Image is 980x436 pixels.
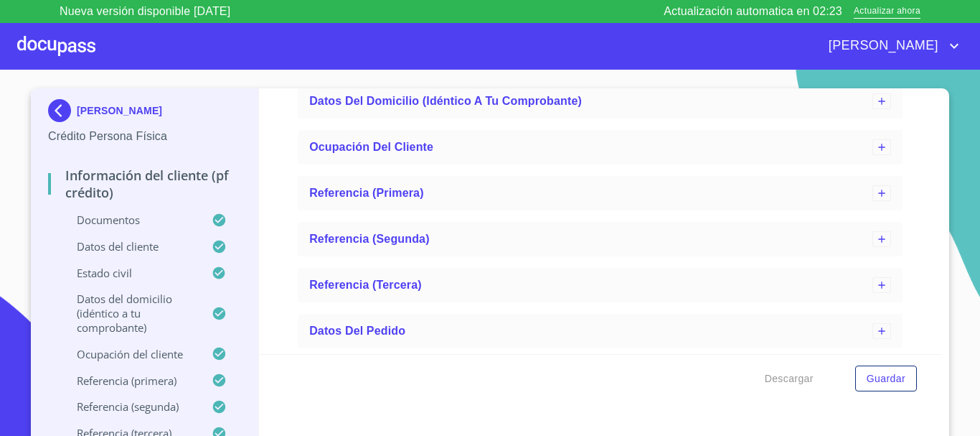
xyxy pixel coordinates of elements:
p: Crédito Persona Física [48,128,241,145]
div: Datos del domicilio (idéntico a tu comprobante) [298,84,903,119]
span: [PERSON_NAME] [818,34,946,57]
span: Datos del pedido [309,325,405,337]
p: Actualización automatica en 02:23 [664,3,842,20]
span: Referencia (segunda) [309,233,430,245]
span: Referencia (primera) [309,187,424,199]
p: Ocupación del Cliente [48,347,212,361]
span: Guardar [867,370,905,388]
p: Datos del domicilio (idéntico a tu comprobante) [48,292,212,335]
div: [PERSON_NAME] [48,99,241,128]
button: Guardar [855,366,917,392]
p: Información del cliente (PF crédito) [48,167,241,201]
img: Docupass spot blue [48,99,77,122]
p: Estado Civil [48,266,212,280]
p: Nueva versión disponible [DATE] [60,3,230,20]
p: Documentos [48,213,212,227]
span: Referencia (tercera) [309,279,422,291]
div: Referencia (segunda) [298,222,903,256]
span: Datos del domicilio (idéntico a tu comprobante) [309,95,582,107]
p: [PERSON_NAME] [77,105,162,116]
p: Referencia (primera) [48,374,212,388]
span: Actualizar ahora [854,4,920,19]
p: Referencia (segunda) [48,399,212,414]
button: Descargar [759,366,819,392]
div: Referencia (primera) [298,176,903,210]
div: Datos del pedido [298,314,903,348]
p: Datos del cliente [48,239,212,254]
span: Descargar [765,370,814,388]
div: Referencia (tercera) [298,268,903,302]
button: account of current user [818,34,963,57]
span: Ocupación del Cliente [309,141,433,153]
div: Ocupación del Cliente [298,130,903,164]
